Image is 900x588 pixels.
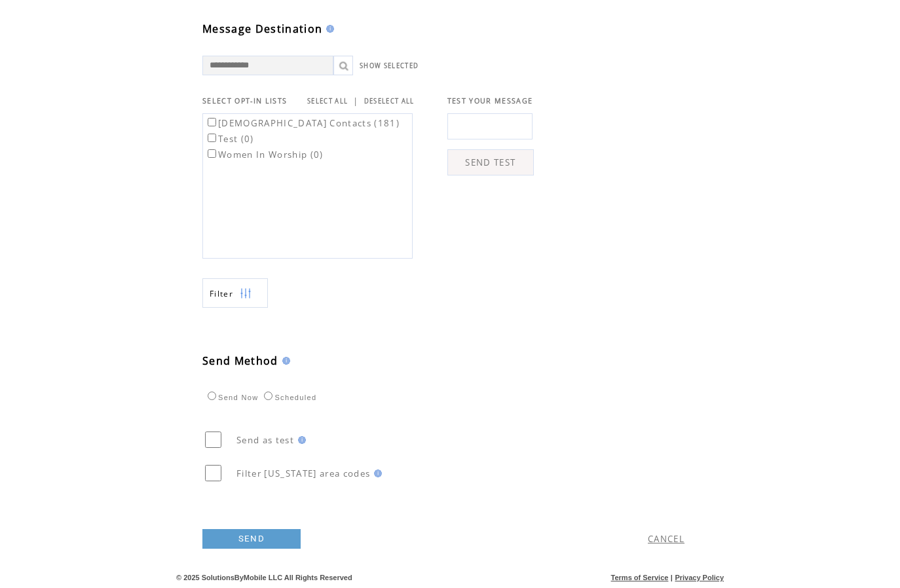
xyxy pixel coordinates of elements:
span: Message Destination [202,22,322,36]
a: DESELECT ALL [364,97,415,105]
a: Filter [202,278,268,308]
input: Women In Worship (0) [208,149,216,158]
span: Filter [US_STATE] area codes [236,468,370,479]
a: Privacy Policy [675,574,724,581]
a: CANCEL [648,533,684,545]
input: Test (0) [208,134,216,142]
span: © 2025 SolutionsByMobile LLC All Rights Reserved [176,574,352,581]
img: help.gif [294,436,306,444]
img: filters.png [240,279,252,308]
span: SELECT OPT-IN LISTS [202,96,287,105]
span: TEST YOUR MESSAGE [447,96,533,105]
a: SEND [202,529,301,549]
img: help.gif [370,469,382,477]
span: | [671,574,673,581]
span: | [353,95,358,107]
a: Terms of Service [611,574,669,581]
a: SELECT ALL [307,97,348,105]
input: Scheduled [264,392,272,400]
label: [DEMOGRAPHIC_DATA] Contacts (181) [205,117,400,129]
img: help.gif [278,357,290,365]
span: Send as test [236,434,294,446]
a: SHOW SELECTED [360,62,419,70]
label: Scheduled [261,394,316,401]
input: Send Now [208,392,216,400]
label: Test (0) [205,133,254,145]
a: SEND TEST [447,149,534,175]
img: help.gif [322,25,334,33]
label: Send Now [204,394,258,401]
span: Show filters [210,288,233,299]
label: Women In Worship (0) [205,149,324,160]
input: [DEMOGRAPHIC_DATA] Contacts (181) [208,118,216,126]
span: Send Method [202,354,278,368]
